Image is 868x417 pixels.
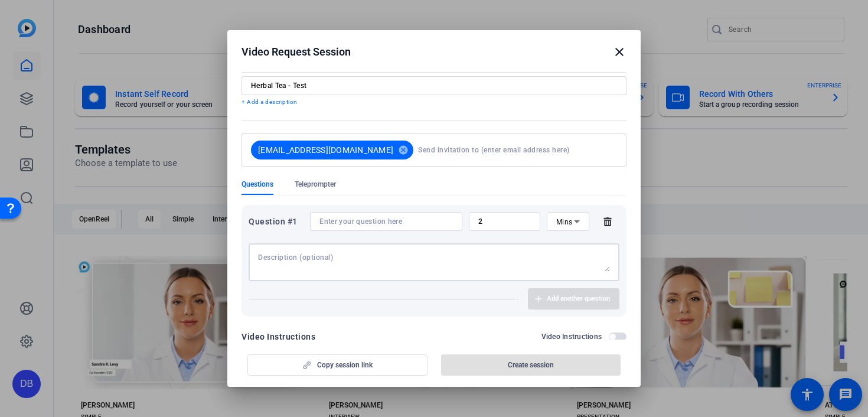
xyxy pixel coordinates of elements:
[242,45,626,59] div: Video Request Session
[249,214,304,229] div: Question #1
[478,217,531,226] input: Time
[242,97,626,107] p: + Add a description
[556,218,573,226] span: Mins
[258,144,393,156] span: [EMAIL_ADDRESS][DOMAIN_NAME]
[242,180,273,189] span: Questions
[319,217,453,226] input: Enter your question here
[418,138,612,162] input: Send invitation to (enter email address here)
[295,180,336,189] span: Teleprompter
[242,330,315,344] div: Video Instructions
[251,81,617,90] input: Enter Session Name
[612,45,626,59] mat-icon: close
[541,332,602,341] h2: Video Instructions
[393,145,413,155] mat-icon: cancel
